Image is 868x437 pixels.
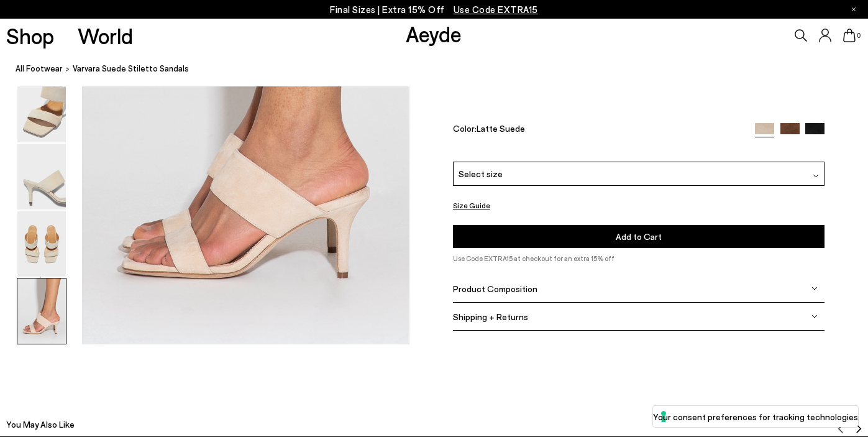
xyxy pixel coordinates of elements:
a: Shop [6,25,54,47]
span: Add to Cart [616,232,662,242]
p: Final Sizes | Extra 15% Off [330,2,538,17]
span: Select size [459,167,503,180]
span: Navigate to /collections/ss25-final-sizes [454,4,538,15]
h2: You May Also Like [6,418,75,431]
img: svg%3E [811,286,818,292]
p: Use Code EXTRA15 at checkout for an extra 15% off [453,254,825,265]
img: Varvara Suede Stiletto Sandals - Image 5 [17,211,66,277]
img: Varvara Suede Stiletto Sandals - Image 4 [17,144,66,209]
img: svg%3E [854,424,864,434]
span: Varvara Suede Stiletto Sandals [73,62,189,75]
img: svg%3E [811,314,818,320]
img: svg%3E [836,424,846,434]
button: Next slide [854,415,864,434]
img: Varvara Suede Stiletto Sandals - Image 3 [17,77,66,142]
span: 0 [856,32,862,39]
img: Varvara Suede Stiletto Sandals - Image 6 [17,278,66,344]
label: Your consent preferences for tracking technologies [653,410,858,423]
div: Color: [453,123,743,137]
span: Latte Suede [477,123,525,134]
span: Product Composition [453,283,537,294]
a: Aeyde [406,21,462,47]
button: Add to Cart [453,226,825,249]
button: Your consent preferences for tracking technologies [653,406,858,427]
a: World [78,25,133,47]
img: svg%3E [813,173,819,179]
button: Size Guide [453,198,490,213]
a: 0 [843,29,856,42]
nav: breadcrumb [16,52,868,86]
a: All Footwear [16,62,63,75]
span: Shipping + Returns [453,311,528,322]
